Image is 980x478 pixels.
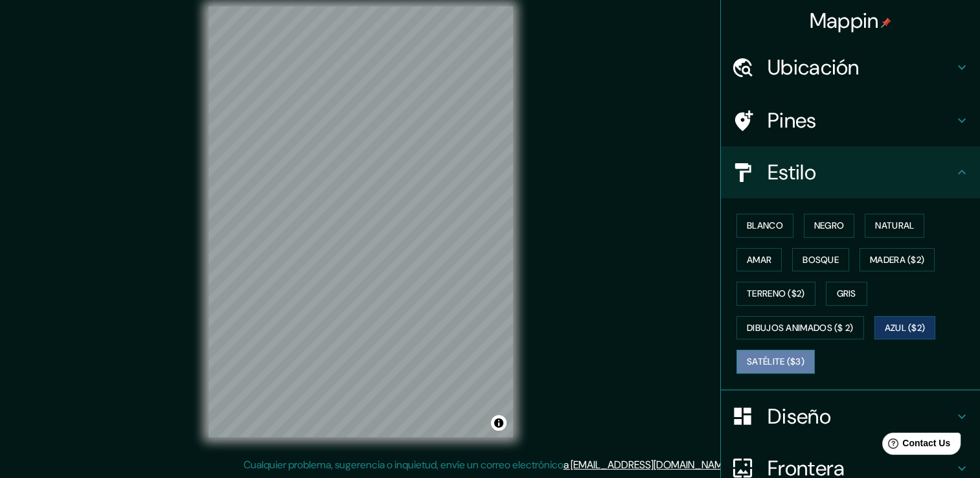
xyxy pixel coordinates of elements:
div: Diseño [721,391,980,442]
button: Gris [826,282,867,306]
font: Gris [837,286,856,302]
button: Dibujos animados ($ 2) [736,316,864,340]
iframe: Help widget launcher [865,427,966,464]
font: Amar [747,252,771,268]
button: Amar [736,248,782,272]
font: Blanco [747,218,783,234]
h4: Ubicación [768,54,954,80]
p: Cualquier problema, sugerencia o inquietud, envíe un correo electrónico . [244,457,733,473]
font: Negro [814,218,845,234]
font: Terreno ($2) [747,286,805,302]
button: Satélite ($3) [736,350,815,374]
button: Bosque [792,248,849,272]
h4: Diseño [768,404,954,429]
div: Pines [721,95,980,146]
button: Negro [804,214,855,238]
font: Madera ($2) [870,252,924,268]
font: Mappin [810,7,879,34]
canvas: Mapa [209,6,513,437]
button: Terreno ($2) [736,282,815,306]
font: Azul ($2) [885,320,926,336]
font: Natural [875,218,914,234]
div: Ubicación [721,41,980,93]
font: Bosque [803,252,839,268]
button: Azul ($2) [874,316,936,340]
div: Estilo [721,146,980,198]
font: Dibujos animados ($ 2) [747,320,854,336]
h4: Estilo [768,159,954,185]
button: Alternar atribución [491,415,507,431]
button: Madera ($2) [860,248,935,272]
img: pin-icon.png [881,17,891,28]
a: a [EMAIL_ADDRESS][DOMAIN_NAME] [564,458,731,472]
button: Natural [865,214,924,238]
h4: Pines [768,108,954,133]
button: Blanco [736,214,793,238]
font: Satélite ($3) [747,354,804,370]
